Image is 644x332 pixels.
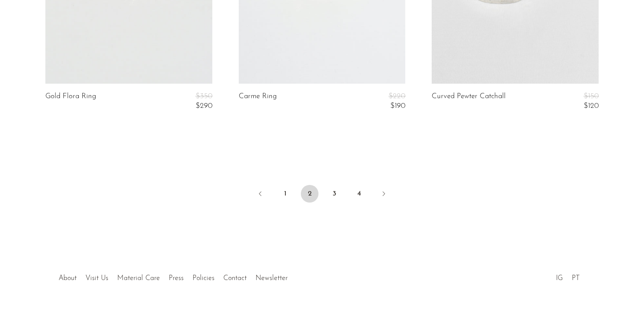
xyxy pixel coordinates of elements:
a: About [59,275,77,282]
span: $350 [196,92,212,100]
a: IG [556,275,563,282]
ul: Social Medias [551,268,584,284]
a: PT [572,275,580,282]
span: $120 [584,102,599,110]
a: Policies [192,275,215,282]
a: Previous [252,185,269,204]
span: $220 [389,92,405,100]
a: Gold Flora Ring [45,92,96,111]
span: $190 [390,102,405,110]
a: Carme Ring [239,92,277,111]
a: Next [375,185,392,204]
a: Curved Pewter Catchall [432,92,506,111]
a: 4 [350,185,368,203]
span: $290 [196,102,212,110]
span: 2 [301,185,318,203]
a: Contact [223,275,247,282]
a: Visit Us [85,275,108,282]
span: $150 [584,92,599,100]
ul: Quick links [54,268,292,284]
a: 3 [326,185,343,203]
a: 1 [276,185,294,203]
a: Material Care [117,275,160,282]
a: Press [169,275,184,282]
